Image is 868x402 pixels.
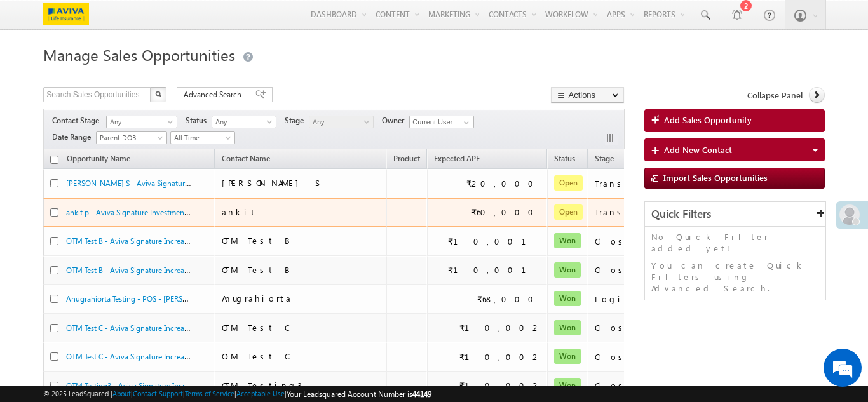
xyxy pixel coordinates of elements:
div: Closed - Won [595,322,722,333]
span: 44149 [412,389,431,399]
span: Won [554,320,581,335]
input: Check all records [50,156,58,164]
a: OTM Test C - Aviva Signature Increasing Income Plan [66,322,241,333]
span: Your Leadsquared Account Number is [287,389,431,399]
span: OTM Test C [222,322,288,333]
span: Open [554,175,583,191]
p: No Quick Filter added yet! [651,231,819,254]
a: Add Sales Opportunity [644,109,825,132]
span: Owner [382,115,409,126]
span: Expected APE [434,154,480,163]
span: ankit [222,206,257,217]
div: ₹60,000 [471,206,541,218]
div: ₹10,002 [459,380,541,391]
span: Contact Name [215,152,276,168]
span: Status [186,115,212,126]
a: Contact Support [133,389,183,398]
span: Any [212,116,273,128]
div: Closed - Won [595,264,722,276]
a: OTM Testing3 - Aviva Signature Increasing Income Plan [66,380,250,391]
img: Custom Logo [43,3,89,25]
span: Any [309,116,370,128]
img: Search [155,91,161,97]
span: © 2025 LeadSquared | | | | | [43,388,431,400]
span: OTM Test B [222,235,290,246]
span: Won [554,349,581,364]
span: Any [107,116,173,128]
span: OTM Test B [222,264,290,275]
a: Parent DOB [96,131,167,144]
div: Closed - Won [595,380,722,391]
span: [PERSON_NAME] S [222,177,324,188]
a: Status [548,152,581,168]
span: OTM Testing3 [222,380,302,391]
p: You can create Quick Filters using Advanced Search. [651,260,819,294]
span: Won [554,233,581,248]
a: Any [212,116,276,128]
a: OTM Test C - Aviva Signature Increasing Income Plan [66,351,241,361]
a: About [112,389,131,398]
div: ₹10,002 [459,322,541,333]
span: Add Sales Opportunity [664,114,752,126]
div: ₹10,001 [448,264,541,276]
span: Collapse Panel [747,90,803,101]
button: Actions [551,87,624,103]
a: Any [309,116,374,128]
span: Parent DOB [97,132,163,144]
span: Contact Stage [52,115,104,126]
span: Won [554,378,581,393]
span: Won [554,262,581,278]
span: Stage [285,115,309,126]
span: Stage [595,154,614,163]
a: All Time [170,131,235,144]
div: ₹20,000 [466,178,541,189]
a: Opportunity Name [60,152,137,168]
span: Won [554,291,581,306]
div: ₹10,002 [459,351,541,363]
div: Closed - Won [595,351,722,363]
a: OTM Test B - Aviva Signature Increasing Income Plan [66,235,241,246]
div: ₹10,001 [448,236,541,247]
div: Transfer to Athena Failed [595,206,722,218]
a: Anugrahiorta Testing - POS - [PERSON_NAME] [66,293,221,304]
div: Login Successful [595,293,722,305]
div: Quick Filters [645,202,825,227]
a: Expected APE [428,152,486,168]
span: Opportunity Name [67,154,130,163]
input: Type to Search [409,116,474,128]
span: Open [554,204,583,220]
span: Add New Contact [664,144,732,155]
a: Show All Items [457,116,473,129]
span: OTM Test C [222,351,288,361]
span: Import Sales Opportunities [663,172,768,183]
a: Terms of Service [185,389,234,398]
a: [PERSON_NAME] S - Aviva Signature Guaranteed Income Plan [66,177,273,188]
a: ankit p - Aviva Signature Investment Plan [66,206,203,217]
a: OTM Test B - Aviva Signature Increasing Income Plan [66,264,241,275]
span: Anugrahiorta [222,293,292,304]
span: Date Range [52,131,96,143]
span: Product [393,154,420,163]
div: ₹68,000 [477,293,541,305]
span: All Time [171,132,231,144]
div: Closed - Won [595,236,722,247]
a: Stage [588,152,620,168]
span: Advanced Search [184,89,245,100]
div: Transfer to Athena Failed [595,178,722,189]
a: Any [106,116,177,128]
a: Acceptable Use [236,389,285,398]
span: Manage Sales Opportunities [43,44,235,65]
